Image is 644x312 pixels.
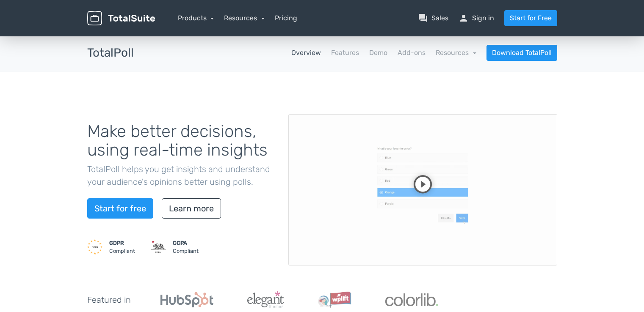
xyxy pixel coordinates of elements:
span: question_answer [418,13,428,23]
h3: TotalPoll [87,47,134,60]
a: Add-ons [398,48,426,58]
span: person [459,13,469,23]
a: Demo [369,48,387,58]
a: personSign in [459,13,494,23]
a: Download TotalPoll [486,45,557,61]
small: Compliant [173,239,199,255]
a: question_answerSales [418,13,448,23]
a: Start for free [87,198,153,219]
p: TotalPoll helps you get insights and understand your audience's opinions better using polls. [87,163,276,188]
a: Start for Free [504,10,557,26]
a: Products [178,14,214,22]
img: ElegantThemes [247,291,284,308]
img: WPLift [318,291,351,308]
h5: Featured in [87,295,131,304]
a: Features [331,48,359,58]
a: Resources [436,49,476,57]
small: Compliant [109,239,135,255]
a: Pricing [275,13,297,23]
a: Resources [224,14,265,22]
img: TotalSuite for WordPress [87,11,155,26]
strong: GDPR [109,240,124,246]
a: Overview [291,48,321,58]
strong: CCPA [173,240,187,246]
img: Hubspot [160,292,213,307]
a: Learn more [162,198,221,219]
img: CCPA [151,239,166,255]
img: Colorlib [385,293,438,306]
h1: Make better decisions, using real-time insights [87,122,276,159]
img: GDPR [87,239,102,255]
